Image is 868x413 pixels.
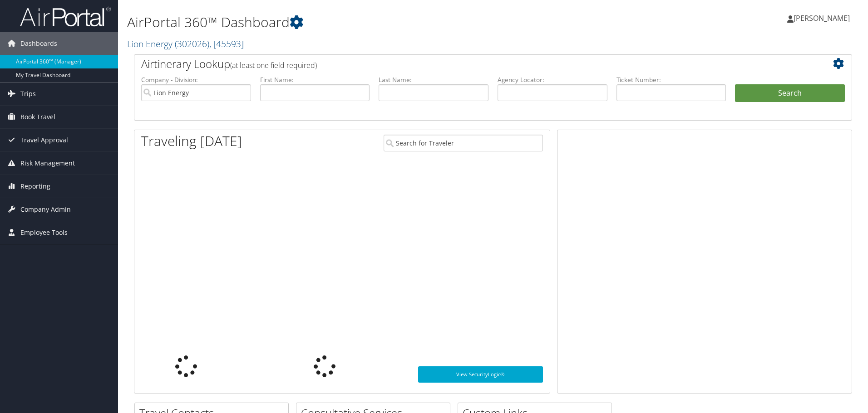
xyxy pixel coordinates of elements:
[794,13,850,23] span: [PERSON_NAME]
[384,135,543,151] input: Search for Traveler
[127,38,244,50] a: Lion Energy
[418,366,543,383] a: View SecurityLogic®
[260,75,370,84] label: First Name:
[141,75,251,84] label: Company - Division:
[735,84,845,102] button: Search
[20,175,50,198] span: Reporting
[230,60,317,70] span: (at least one field required)
[209,38,244,50] span: , [ 45593 ]
[498,75,607,84] label: Agency Locator:
[20,152,75,175] span: Risk Management
[787,5,859,32] a: [PERSON_NAME]
[616,75,726,84] label: Ticket Number:
[141,56,785,72] h2: Airtinerary Lookup
[20,32,57,55] span: Dashboards
[20,6,111,27] img: airportal-logo.png
[20,106,55,128] span: Book Travel
[20,129,68,151] span: Travel Approval
[127,13,615,32] h1: AirPortal 360™ Dashboard
[20,221,68,244] span: Employee Tools
[175,38,209,50] span: ( 302026 )
[379,75,488,84] label: Last Name:
[141,131,242,151] h1: Traveling [DATE]
[20,198,71,221] span: Company Admin
[20,83,36,105] span: Trips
